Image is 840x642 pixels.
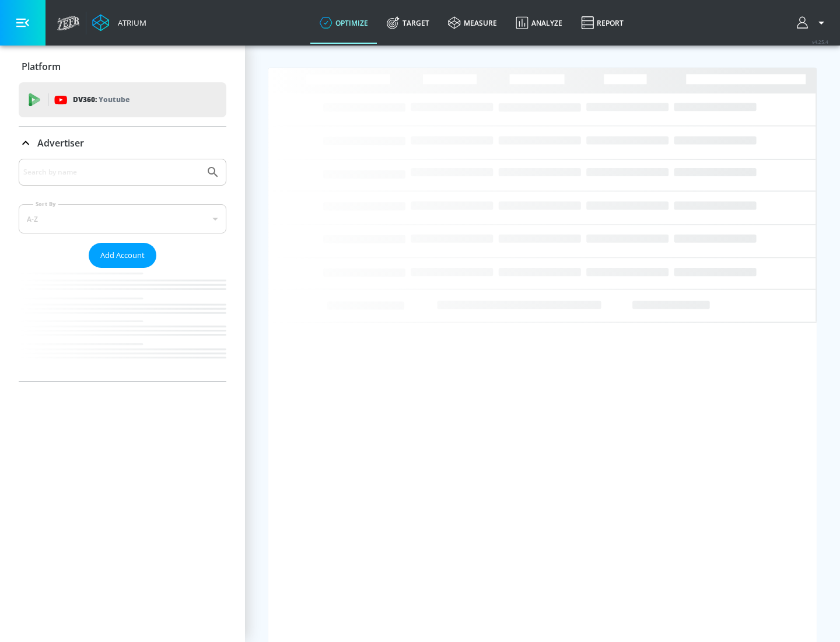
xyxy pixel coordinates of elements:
input: Search by name [23,165,200,180]
button: Add Account [89,243,156,268]
a: Target [377,2,439,44]
div: Platform [19,50,226,83]
p: Advertiser [37,137,84,149]
label: Sort By [33,200,58,208]
p: Platform [22,60,61,73]
a: Report [572,2,633,44]
div: Advertiser [19,127,226,159]
div: Atrium [113,18,146,28]
div: Advertiser [19,159,226,381]
a: measure [439,2,506,44]
div: DV360: Youtube [19,82,226,117]
p: DV360: [73,93,129,106]
nav: list of Advertiser [19,268,226,381]
p: Youtube [99,93,129,106]
a: Analyze [506,2,572,44]
a: optimize [310,2,377,44]
div: A-Z [19,204,226,233]
a: Atrium [92,14,146,32]
span: v 4.25.4 [812,39,828,45]
span: Add Account [100,249,145,262]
